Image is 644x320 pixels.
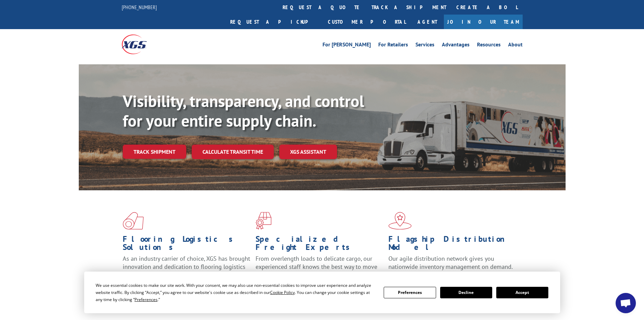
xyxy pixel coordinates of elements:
[384,287,436,298] button: Preferences
[444,15,523,29] a: Join Our Team
[496,287,548,298] button: Accept
[388,235,516,255] h1: Flagship Distribution Model
[323,15,411,29] a: Customer Portal
[270,290,295,295] span: Cookie Policy
[225,15,323,29] a: Request a pickup
[388,212,412,230] img: xgs-icon-flagship-distribution-model-red
[256,235,383,255] h1: Specialized Freight Experts
[123,212,144,230] img: xgs-icon-total-supply-chain-intelligence-red
[442,42,470,49] a: Advantages
[256,255,383,285] p: From overlength loads to delicate cargo, our experienced staff knows the best way to move your fr...
[440,287,492,298] button: Decline
[96,282,376,303] div: We use essential cookies to make our site work. With your consent, we may also use non-essential ...
[123,145,186,159] a: Track shipment
[84,272,560,313] div: Cookie Consent Prompt
[192,145,274,159] a: Calculate transit time
[123,90,364,131] b: Visibility, transparency, and control for your entire supply chain.
[279,145,337,159] a: XGS ASSISTANT
[123,255,250,279] span: As an industry carrier of choice, XGS has brought innovation and dedication to flooring logistics...
[477,42,501,49] a: Resources
[123,235,251,255] h1: Flooring Logistics Solutions
[378,42,408,49] a: For Retailers
[415,42,434,49] a: Services
[256,212,271,230] img: xgs-icon-focused-on-flooring-red
[135,297,158,302] span: Preferences
[388,255,513,271] span: Our agile distribution network gives you nationwide inventory management on demand.
[616,293,636,313] div: Open chat
[508,42,523,49] a: About
[323,42,371,49] a: For [PERSON_NAME]
[411,15,444,29] a: Agent
[122,4,157,10] a: [PHONE_NUMBER]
